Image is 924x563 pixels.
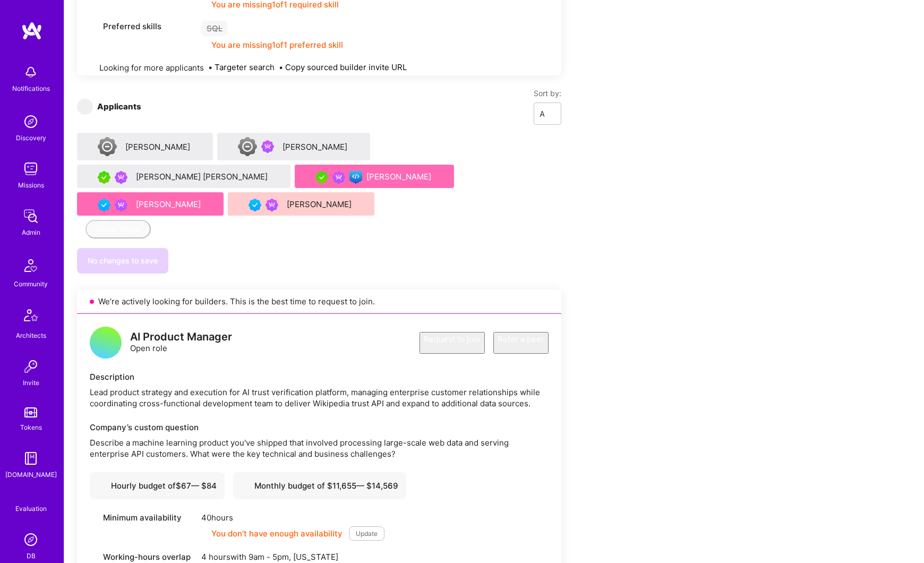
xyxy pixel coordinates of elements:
[16,132,46,143] div: Discovery
[12,83,50,94] div: Notifications
[246,552,293,562] span: 9am - 5pm ,
[549,111,554,116] i: icon Chevron
[125,141,192,152] div: [PERSON_NAME]
[90,21,196,32] div: Preferred skills
[130,331,232,354] div: Open role
[90,22,98,30] i: icon Tag
[18,304,44,330] img: Architects
[98,480,217,491] div: Hourly budget of $ 67 — $ 84
[90,387,549,409] div: Lead product strategy and execution for AI trust verification platform, managing enterprise custo...
[201,551,456,562] div: 4 hours with [US_STATE]
[99,63,204,73] span: Looking for more applicants
[77,289,561,314] div: We’re actively looking for builders. This is the best time to request to join.
[315,171,328,184] img: A.Teamer in Residence
[115,171,127,184] img: Been on Mission
[21,21,42,40] img: logo
[287,199,354,210] div: [PERSON_NAME]
[420,332,485,354] button: Request to join
[274,173,282,181] i: Bulk Status Update
[27,550,36,561] div: DB
[90,514,98,522] i: icon Clock
[136,171,270,182] div: [PERSON_NAME] [PERSON_NAME]
[279,62,407,73] span: •
[145,103,153,110] i: icon ArrowDown
[14,278,48,289] div: Community
[97,101,141,112] div: Applicants
[90,371,549,382] div: Description
[493,332,549,354] button: Refer a peer
[354,143,362,151] i: Bulk Status Update
[196,143,204,151] i: Bulk Status Update
[201,41,209,49] i: icon CloseOrange
[208,62,275,73] span: •
[534,88,561,98] label: Sort by:
[332,171,345,184] img: Been on Mission
[18,253,44,278] img: Community
[90,551,196,562] div: Working-hours overlap
[90,437,549,459] p: Describe a machine learning product you've shipped that involved processing large-scale web data ...
[98,171,110,184] img: A.Teamer in Residence
[18,180,44,191] div: Missions
[20,62,41,83] img: bell
[207,201,215,209] i: Bulk Status Update
[201,530,209,538] i: icon CloseOrange
[130,331,232,343] div: AI Product Manager
[16,330,46,341] div: Architects
[22,227,40,238] div: Admin
[20,206,41,227] img: admin teamwork
[24,407,37,417] img: tokens
[98,482,106,490] i: icon Cash
[23,377,39,388] div: Invite
[201,21,228,36] div: SQL
[20,529,41,550] img: Admin Search
[366,171,433,182] div: [PERSON_NAME]
[90,422,549,433] div: Company’s custom question
[241,480,398,491] div: Monthly budget of $ 11,655 — $ 14,569
[5,469,57,480] div: [DOMAIN_NAME]
[27,495,35,503] i: icon SelectionTeam
[285,62,407,73] button: Copy sourced builder invite URL
[241,482,249,490] i: icon Cash
[438,173,446,181] i: Bulk Status Update
[261,140,274,153] img: Been on Mission
[20,111,41,132] img: discovery
[115,199,127,211] img: Been on Mission
[90,512,196,523] div: Minimum availability
[20,158,41,180] img: teamwork
[283,141,349,152] div: [PERSON_NAME]
[540,108,545,120] div: Application Status
[201,528,343,539] div: You don’t have enough availability
[238,137,257,156] img: Limited Access
[201,1,209,8] i: icon CloseOrange
[15,503,47,514] div: Evaluation
[249,199,261,211] img: Vetted A.Teamer
[136,199,203,210] div: [PERSON_NAME]
[81,103,89,110] i: icon Applicant
[201,512,384,523] div: 40 hours
[349,171,362,184] img: Front-end guild
[211,39,343,50] div: You are missing 1 of 1 preferred skill
[20,448,41,469] img: guide book
[266,199,278,211] img: Been on Mission
[85,220,151,238] button: Show More
[90,553,98,561] i: icon World
[349,526,384,541] button: Update
[358,201,366,209] i: Bulk Status Update
[215,62,275,73] button: Targeter search
[20,422,42,433] div: Tokens
[98,137,117,156] img: Limited Access
[20,356,41,377] img: Invite
[98,199,110,211] img: Vetted A.Teamer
